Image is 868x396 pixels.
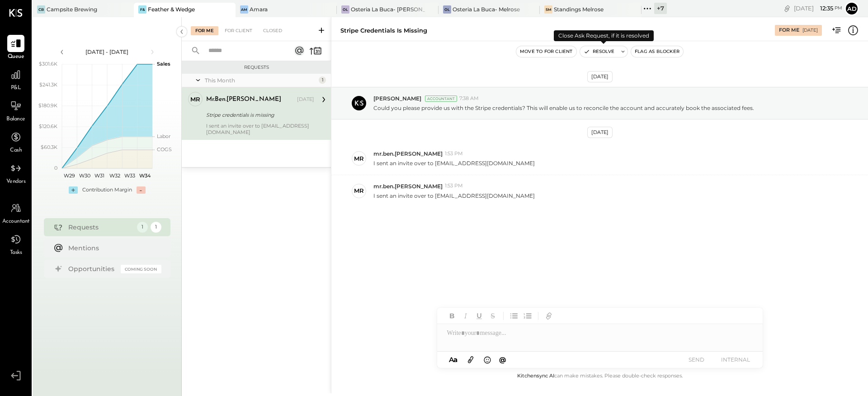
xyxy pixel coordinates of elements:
div: [DATE] [587,127,613,138]
div: [DATE] [802,27,818,33]
p: I sent an invite over to [EMAIL_ADDRESS][DOMAIN_NAME] [373,192,535,200]
a: P&L [0,66,31,92]
div: Campsite Brewing [47,5,97,13]
span: Vendors [6,178,26,186]
span: a [453,355,458,364]
div: Closed [259,26,287,35]
div: For Me [779,27,799,34]
span: mr.ben.[PERSON_NAME] [373,182,443,190]
span: Tasks [10,249,22,257]
div: [DATE] [794,4,842,13]
text: W31 [94,172,104,179]
a: Vendors [0,160,31,186]
div: Amara [250,5,268,13]
div: Feather & Wedge [148,5,195,13]
text: $301.6K [39,61,57,67]
text: $241.3K [39,81,57,88]
text: $60.3K [41,144,57,150]
div: 1 [319,76,326,84]
span: 1:53 PM [445,150,463,157]
div: I sent an invite over to [EMAIL_ADDRESS][DOMAIN_NAME] [206,123,314,135]
div: Stripe credentials is missing [206,110,311,119]
div: [DATE] [587,71,613,82]
text: Sales [157,61,170,67]
a: Cash [0,129,31,155]
text: $180.9K [38,102,57,109]
a: Tasks [0,231,31,257]
text: COGS [157,146,172,153]
span: P&L [11,84,21,92]
text: 0 [54,165,57,171]
button: INTERNAL [717,353,754,366]
div: Stripe credentials is missing [340,26,427,35]
div: Requests [186,64,326,71]
div: 1 [137,222,148,233]
div: For Client [220,26,257,35]
span: [PERSON_NAME] [373,95,421,102]
div: OL [443,5,451,14]
button: Aa [446,355,461,365]
div: SM [544,5,552,14]
text: $120.6K [39,123,57,129]
div: [DATE] - [DATE] [69,48,146,56]
text: W33 [124,172,135,179]
button: Move to for client [516,46,576,57]
button: Italic [460,310,472,322]
text: W32 [109,172,120,179]
div: Standings Melrose [554,5,604,13]
span: Queue [8,53,24,61]
div: CB [37,5,45,14]
a: Queue [0,35,31,61]
div: 1 [151,222,161,233]
button: Strikethrough [487,310,499,322]
div: + 7 [654,3,667,14]
span: Accountant [2,218,30,226]
div: Osteria La Buca- [PERSON_NAME][GEOGRAPHIC_DATA] [351,5,425,13]
button: Flag as Blocker [631,46,683,57]
button: Underline [473,310,485,322]
text: W34 [139,172,151,179]
div: Osteria La Buca- Melrose [453,5,520,13]
button: Ad [844,1,859,16]
div: Contribution Margin [82,186,132,194]
div: mr [354,154,364,163]
a: Accountant [0,200,31,226]
div: OL [341,5,349,14]
button: Resolve [580,46,618,57]
div: copy link [783,4,792,13]
div: For Me [191,26,218,35]
button: Bold [446,310,458,322]
button: Ordered List [522,310,533,322]
a: Balance [0,97,31,124]
div: Opportunities [68,264,116,273]
div: Accountant [425,95,457,102]
button: @ [496,354,509,365]
div: Coming Soon [121,265,161,273]
button: Add URL [543,310,555,322]
text: Labor [157,133,170,139]
div: mr.ben.[PERSON_NAME] [206,95,281,104]
p: I sent an invite over to [EMAIL_ADDRESS][DOMAIN_NAME] [373,159,535,167]
div: Am [240,5,248,14]
span: mr.ben.[PERSON_NAME] [373,150,443,157]
p: Could you please provide us with the Stripe credentials? This will enable us to reconcile the acc... [373,104,754,112]
div: This Month [205,76,316,84]
div: Mentions [68,243,157,253]
button: Unordered List [508,310,520,322]
span: 7:38 AM [459,95,479,102]
div: + [69,186,78,194]
div: Requests [68,223,132,232]
div: Close Ask Request, if it is resolved [554,30,654,41]
text: W30 [79,172,90,179]
div: mr [190,95,200,104]
div: [DATE] [297,96,314,103]
div: mr [354,186,364,195]
div: F& [138,5,146,14]
div: - [137,186,146,194]
span: 1:53 PM [445,182,463,190]
text: W29 [64,172,75,179]
button: SEND [679,353,715,366]
span: Cash [10,147,22,155]
span: @ [499,355,506,364]
span: Balance [6,115,25,124]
